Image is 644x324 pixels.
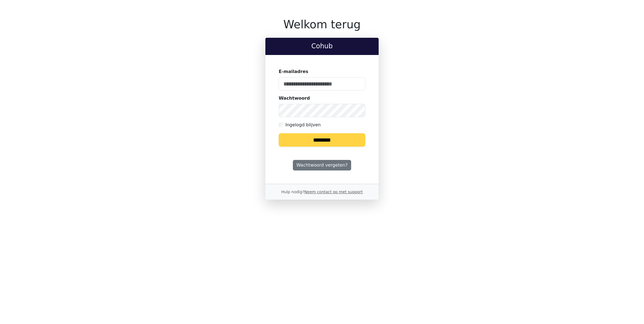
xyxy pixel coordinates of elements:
label: E-mailadres [279,68,308,75]
h1: Welkom terug [265,18,379,31]
a: Neem contact op met support [304,190,363,194]
label: Wachtwoord [279,95,310,102]
a: Wachtwoord vergeten? [293,160,351,170]
small: Hulp nodig? [281,190,363,194]
keeper-lock: Open Keeper Popup [354,107,361,114]
label: Ingelogd blijven [285,122,321,128]
h2: Cohub [270,42,374,50]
